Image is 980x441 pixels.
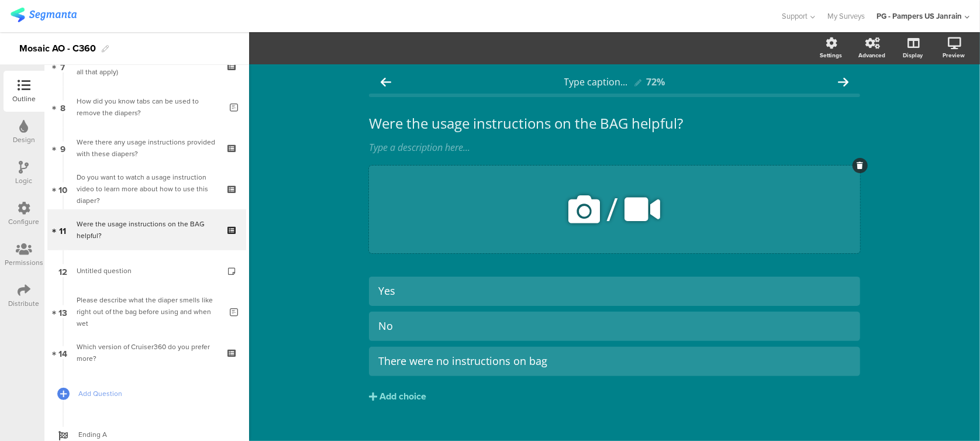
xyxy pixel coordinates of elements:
[564,75,628,88] span: Type caption...
[47,291,246,332] a: 13 Please describe what the diaper smells like right out of the bag before using and when wet
[782,11,808,22] span: Support
[77,294,221,329] div: Please describe what the diaper smells like right out of the bag before using and when wet
[58,182,67,195] span: 10
[77,171,216,206] div: Do you want to watch a usage instruction video to learn more about how to use this diaper?
[19,39,96,58] div: Mosaic AO - C360
[5,257,43,268] div: Permissions
[379,391,426,403] div: Add choice
[13,135,35,145] div: Design
[369,141,860,154] div: Type a description here...
[58,264,67,277] span: 12
[9,216,40,227] div: Configure
[47,332,246,373] a: 14 Which version of Cruiser360 do you prefer more?
[58,305,67,318] span: 13
[47,87,246,128] a: 8 How did you know tabs can be used to remove the diapers?
[77,266,132,276] span: Untitled question
[378,319,851,333] div: No
[877,11,962,22] div: PG - Pampers US Janrain
[12,94,36,104] div: Outline
[77,136,216,160] div: Were there any usage instructions provided with these diapers?
[77,218,216,242] div: Were the usage instructions on the BAG helpful?
[78,429,228,440] span: Ending A
[61,60,65,73] span: 7
[378,284,851,298] div: Yes
[47,168,246,209] a: 10 Do you want to watch a usage instruction video to learn more about how to use this diaper?
[47,209,246,250] a: 11 Were the usage instructions on the BAG helpful?
[820,51,842,60] div: Settings
[77,341,216,364] div: Which version of Cruiser360 do you prefer more?
[47,250,246,291] a: 12 Untitled question
[369,382,860,411] button: Add choice
[60,142,65,154] span: 9
[78,388,228,399] span: Add Question
[16,175,33,186] div: Logic
[858,51,885,60] div: Advanced
[607,187,619,230] span: /
[647,75,665,88] div: 72%
[60,101,65,113] span: 8
[9,298,40,309] div: Distribute
[47,46,246,87] a: 7 How can these diapers be removed? (Select all that apply)
[47,128,246,168] a: 9 Were there any usage instructions provided with these diapers?
[11,8,77,22] img: segmanta logo
[77,54,216,78] div: How can these diapers be removed? (Select all that apply)
[378,354,851,368] div: There were no instructions on bag
[58,346,67,359] span: 14
[369,115,860,132] p: Were the usage instructions on the BAG helpful?
[77,95,221,119] div: How did you know tabs can be used to remove the diapers?
[943,51,965,60] div: Preview
[903,51,923,60] div: Display
[60,223,67,236] span: 11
